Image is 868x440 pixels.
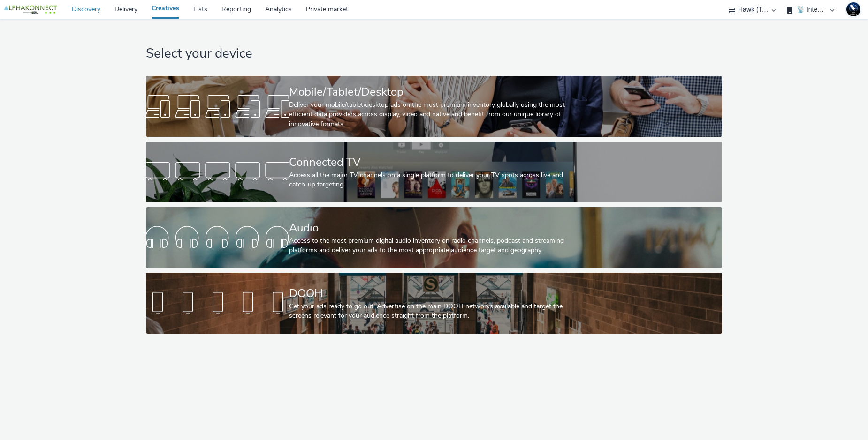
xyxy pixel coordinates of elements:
[146,207,723,268] a: AudioAccess to the most premium digital audio inventory on radio channels, podcast and streaming ...
[2,4,59,15] img: undefined Logo
[289,236,575,255] div: Access to the most premium digital audio inventory on radio channels, podcast and streaming platf...
[146,76,723,137] a: Mobile/Tablet/DesktopDeliver your mobile/tablet/desktop ads on the most premium inventory globall...
[146,273,723,334] a: DOOHGet your ads ready to go out! Advertise on the main DOOH networks available and target the sc...
[289,171,575,190] div: Access all the major TV channels on a single platform to deliver your TV spots across live and ca...
[289,84,575,100] div: Mobile/Tablet/Desktop
[289,100,575,129] div: Deliver your mobile/tablet/desktop ads on the most premium inventory globally using the most effi...
[289,154,575,171] div: Connected TV
[146,45,723,63] h1: Select your device
[289,302,575,321] div: Get your ads ready to go out! Advertise on the main DOOH networks available and target the screen...
[289,285,575,302] div: DOOH
[846,2,860,16] img: Support Hawk
[146,142,723,202] a: Connected TVAccess all the major TV channels on a single platform to deliver your TV spots across...
[289,220,575,236] div: Audio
